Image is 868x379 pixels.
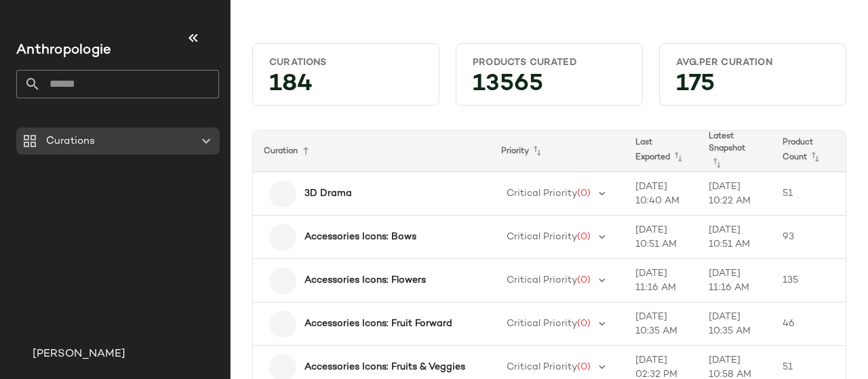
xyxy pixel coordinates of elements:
span: (0) [577,275,591,285]
span: (0) [577,319,591,329]
div: Curations [269,56,422,69]
span: [PERSON_NAME] [33,346,125,363]
td: 135 [772,259,846,302]
td: 93 [772,216,846,259]
td: 46 [772,302,846,346]
td: [DATE] 10:51 AM [625,216,698,259]
th: Product Count [772,131,846,172]
span: Current Company Name [16,43,111,58]
b: Accessories Icons: Fruits & Veggies [304,360,465,374]
td: 51 [772,172,846,216]
b: Accessories Icons: Fruit Forward [304,317,452,331]
div: 184 [258,75,433,100]
div: 13565 [462,75,637,100]
th: Latest Snapshot [698,131,772,172]
td: [DATE] 10:35 AM [625,302,698,346]
td: [DATE] 11:16 AM [625,259,698,302]
span: (0) [577,232,591,242]
span: (0) [577,188,591,199]
div: 175 [665,75,840,100]
td: [DATE] 10:35 AM [698,302,772,346]
span: Critical Priority [507,362,577,372]
b: Accessories Icons: Bows [304,230,416,244]
b: Accessories Icons: Flowers [304,273,426,287]
th: Curation [253,131,490,172]
span: Critical Priority [507,188,577,199]
th: Priority [490,131,625,172]
td: [DATE] 10:40 AM [625,172,698,216]
td: [DATE] 10:22 AM [698,172,772,216]
div: Products Curated [473,56,626,69]
span: Curations [46,134,95,149]
span: Critical Priority [507,275,577,285]
td: [DATE] 10:51 AM [698,216,772,259]
span: Critical Priority [507,319,577,329]
span: (0) [577,362,591,372]
td: [DATE] 11:16 AM [698,259,772,302]
th: Last Exported [625,131,698,172]
b: 3D Drama [304,186,352,201]
span: Critical Priority [507,232,577,242]
div: Avg.per Curation [676,56,829,69]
